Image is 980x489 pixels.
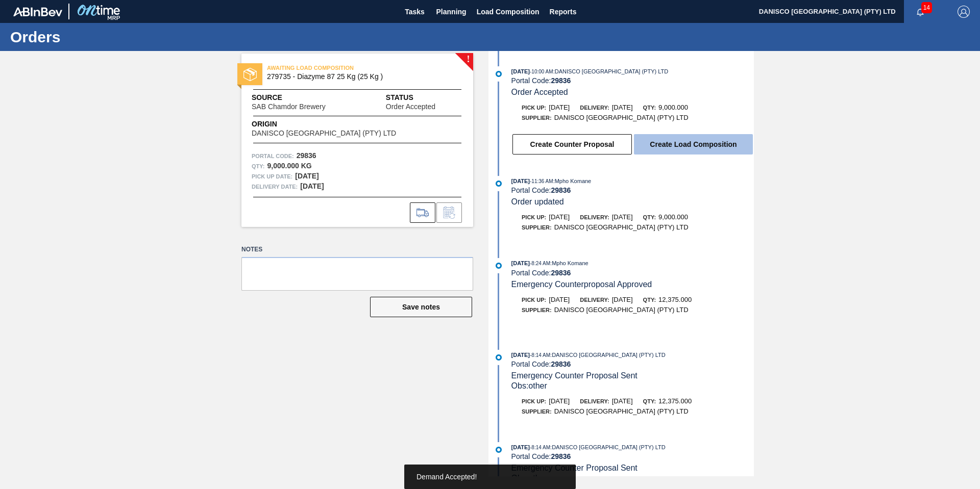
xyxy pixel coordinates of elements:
[243,68,257,81] img: status
[522,398,546,404] span: Pick up:
[496,447,502,453] img: atual
[530,69,553,74] span: - 10:00 AM
[658,397,692,405] span: 12,375.000
[549,296,570,303] span: [DATE]
[511,186,754,194] div: Portal Code:
[241,242,473,257] label: Notes
[436,6,467,18] span: Planning
[416,473,477,481] span: Demand Accepted!
[554,223,689,231] span: DANISCO [GEOGRAPHIC_DATA] (PTY) LTD
[643,297,656,303] span: Qty:
[643,105,656,111] span: Qty:
[522,214,546,220] span: Pick up:
[252,103,326,111] span: SAB Chamdor Brewery
[904,5,937,19] button: Notifications
[522,297,546,303] span: Pick up:
[554,114,689,121] span: DANISCO [GEOGRAPHIC_DATA] (PTY) LTD
[496,71,502,77] img: atual
[550,352,666,358] span: : DANISCO [GEOGRAPHIC_DATA] (PTY) LTD
[658,296,692,303] span: 12,375.000
[551,452,571,460] strong: 29836
[658,213,688,221] span: 9,000.000
[530,352,550,358] span: - 8:14 AM
[634,134,753,155] button: Create Load Composition
[551,186,571,194] strong: 29836
[522,224,552,230] span: Supplier:
[580,297,609,303] span: Delivery:
[477,6,540,18] span: Load Composition
[295,172,318,180] strong: [DATE]
[530,261,550,266] span: - 8:24 AM
[580,105,609,111] span: Delivery:
[554,407,689,415] span: DANISCO [GEOGRAPHIC_DATA] (PTY) LTD
[550,260,589,266] span: : Mpho Komane
[643,398,656,404] span: Qty:
[267,73,452,81] span: 279735 - Diazyme 87 25 Kg (25 Kg )
[549,397,570,405] span: [DATE]
[511,280,652,289] span: Emergency Counterproposal Approved
[522,307,552,313] span: Supplier:
[921,2,932,13] span: 14
[612,296,633,303] span: [DATE]
[612,104,633,111] span: [DATE]
[496,354,502,361] img: atual
[252,161,264,171] span: Qty :
[522,408,552,415] span: Supplier:
[551,269,571,277] strong: 29836
[554,306,689,314] span: DANISCO [GEOGRAPHIC_DATA] (PTY) LTD
[386,92,463,103] span: Status
[551,76,571,85] strong: 29836
[530,178,553,184] span: - 11:36 AM
[511,371,638,380] span: Emergency Counter Proposal Sent
[404,6,426,18] span: Tasks
[511,381,547,390] span: Obs: other
[550,444,666,450] span: : DANISCO [GEOGRAPHIC_DATA] (PTY) LTD
[580,214,609,220] span: Delivery:
[511,269,754,277] div: Portal Code:
[511,452,754,460] div: Portal Code:
[410,202,435,223] div: Go to Load Composition
[511,88,568,96] span: Order Accepted
[511,68,530,74] span: [DATE]
[511,352,530,358] span: [DATE]
[252,130,396,137] span: DANISCO [GEOGRAPHIC_DATA] (PTY) LTD
[612,397,633,405] span: [DATE]
[252,171,292,182] span: Pick up Date:
[550,6,577,18] span: Reports
[612,213,633,221] span: [DATE]
[436,202,462,223] div: Inform order change
[252,92,356,103] span: Source
[512,134,632,155] button: Create Counter Proposal
[267,63,410,73] span: AWAITING LOAD COMPOSITION
[958,6,970,18] img: Logout
[553,68,669,74] span: : DANISCO [GEOGRAPHIC_DATA] (PTY) LTD
[522,105,546,111] span: Pick up:
[300,182,324,190] strong: [DATE]
[511,360,754,368] div: Portal Code:
[511,178,530,184] span: [DATE]
[252,151,294,161] span: Portal Code:
[13,7,62,16] img: TNhmsLtSVTkK8tSr43FrP2fwEKptu5GPRR3wAAAABJRU5ErkJggg==
[370,297,472,317] button: Save notes
[511,444,530,450] span: [DATE]
[511,197,564,206] span: Order updated
[252,182,298,192] span: Delivery Date:
[549,104,570,111] span: [DATE]
[643,214,656,220] span: Qty:
[553,178,592,184] span: : Mpho Komane
[10,31,191,43] h1: Orders
[297,151,316,160] strong: 29836
[252,119,422,130] span: Origin
[551,360,571,368] strong: 29836
[580,398,609,404] span: Delivery:
[267,162,311,170] strong: 9,000.000 KG
[496,181,502,187] img: atual
[511,76,754,85] div: Portal Code:
[511,260,530,266] span: [DATE]
[522,115,552,121] span: Supplier:
[511,464,638,472] span: Emergency Counter Proposal Sent
[658,104,688,111] span: 9,000.000
[549,213,570,221] span: [DATE]
[530,445,550,450] span: - 8:14 AM
[496,263,502,269] img: atual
